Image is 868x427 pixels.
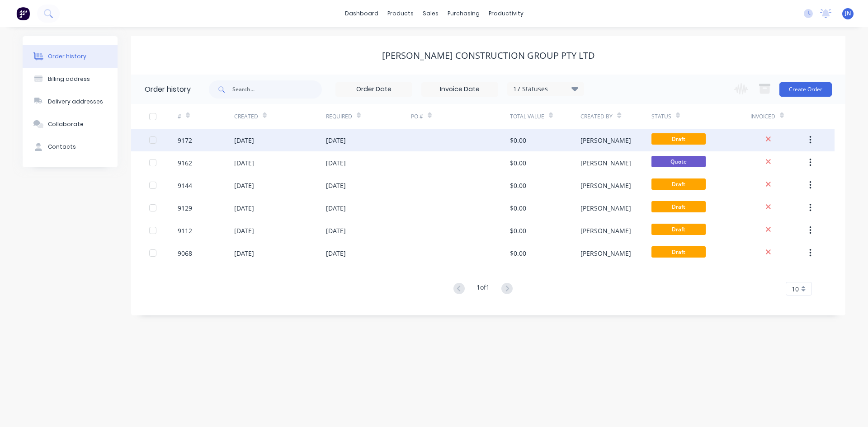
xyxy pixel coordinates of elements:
div: $0.00 [510,203,526,213]
div: [PERSON_NAME] Construction Group Pty Ltd [382,50,595,61]
div: [DATE] [326,136,346,145]
div: $0.00 [510,226,526,235]
div: $0.00 [510,249,526,258]
button: Billing address [23,68,118,90]
div: Collaborate [48,120,84,128]
div: Total Value [510,113,544,121]
div: Order history [145,84,191,95]
div: PO # [411,104,510,129]
span: Draft [651,224,706,235]
div: purchasing [443,7,484,20]
div: 9112 [178,226,192,235]
div: # [178,113,181,121]
div: # [178,104,234,129]
div: [DATE] [234,136,254,145]
span: 10 [792,284,799,294]
button: Collaborate [23,113,118,136]
div: Created [234,104,326,129]
div: Required [326,104,411,129]
span: Quote [651,156,706,167]
div: PO # [411,113,423,121]
div: Billing address [48,75,90,83]
span: Draft [651,133,706,145]
div: 9172 [178,136,192,145]
div: Delivery addresses [48,98,103,106]
div: [PERSON_NAME] [580,226,631,235]
div: [DATE] [234,249,254,258]
img: Factory [16,7,30,20]
button: Create Order [779,82,832,97]
input: Order Date [336,83,412,96]
div: [PERSON_NAME] [580,181,631,190]
div: [DATE] [326,226,346,235]
div: sales [418,7,443,20]
div: Created By [580,104,651,129]
div: [DATE] [326,181,346,190]
div: $0.00 [510,136,526,145]
div: Order history [48,52,86,61]
input: Search... [232,80,322,99]
div: $0.00 [510,181,526,190]
div: [PERSON_NAME] [580,203,631,213]
div: Invoiced [750,113,775,121]
div: Required [326,113,352,121]
a: dashboard [340,7,383,20]
div: 1 of 1 [476,282,490,296]
div: [DATE] [234,203,254,213]
button: Contacts [23,136,118,158]
span: Draft [651,178,706,190]
div: 9068 [178,249,192,258]
div: [DATE] [326,203,346,213]
div: Contacts [48,143,76,151]
div: 9144 [178,181,192,190]
div: products [383,7,418,20]
div: 9162 [178,158,192,168]
div: [DATE] [234,158,254,168]
span: Draft [651,246,706,258]
div: Total Value [510,104,580,129]
button: Order history [23,45,118,68]
div: [PERSON_NAME] [580,249,631,258]
div: Invoiced [750,104,807,129]
div: [PERSON_NAME] [580,136,631,145]
button: Delivery addresses [23,90,118,113]
div: Created By [580,113,613,121]
div: [PERSON_NAME] [580,158,631,168]
div: Status [651,113,671,121]
div: productivity [484,7,528,20]
span: JN [845,9,851,18]
div: 17 Statuses [508,84,584,94]
input: Invoice Date [422,83,498,96]
div: $0.00 [510,158,526,168]
div: [DATE] [326,249,346,258]
div: [DATE] [234,181,254,190]
div: [DATE] [326,158,346,168]
div: Status [651,104,750,129]
div: [DATE] [234,226,254,235]
div: Created [234,113,258,121]
span: Draft [651,201,706,212]
div: 9129 [178,203,192,213]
